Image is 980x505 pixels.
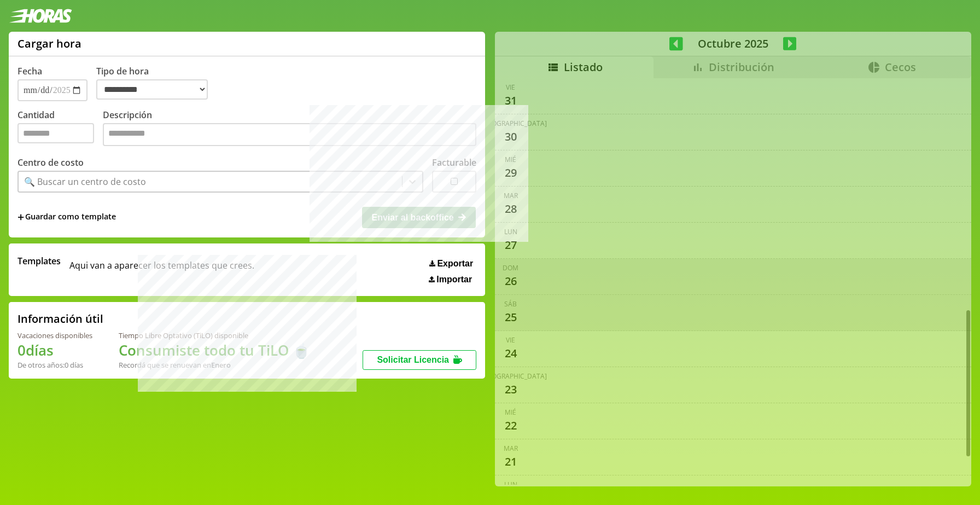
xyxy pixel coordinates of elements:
select: Tipo de hora [96,79,208,100]
span: Solicitar Licencia [377,355,449,364]
button: Exportar [426,258,476,269]
h1: Cargar hora [17,36,81,51]
h1: 0 días [17,340,92,360]
span: Aqui van a aparecer los templates que crees. [69,255,254,285]
div: Tiempo Libre Optativo (TiLO) disponible [119,330,310,340]
span: +Guardar como template [17,211,116,223]
h1: Consumiste todo tu TiLO 🍵 [119,340,310,360]
span: Importar [436,275,472,285]
textarea: Descripción [103,123,476,146]
label: Fecha [17,65,42,77]
h2: Información útil [17,311,103,326]
div: De otros años: 0 días [17,360,92,370]
div: 🔍 Buscar un centro de costo [24,176,146,188]
div: Recordá que se renuevan en [119,360,310,370]
b: Enero [211,360,231,370]
span: Templates [17,255,61,267]
label: Descripción [103,109,476,149]
label: Centro de costo [17,156,84,169]
label: Facturable [432,156,476,169]
label: Cantidad [17,109,103,149]
div: Vacaciones disponibles [17,330,92,340]
button: Solicitar Licencia [363,350,476,370]
img: logotipo [9,9,72,23]
input: Cantidad [17,123,94,143]
span: + [17,211,24,223]
span: Exportar [437,259,473,269]
label: Tipo de hora [96,65,217,101]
